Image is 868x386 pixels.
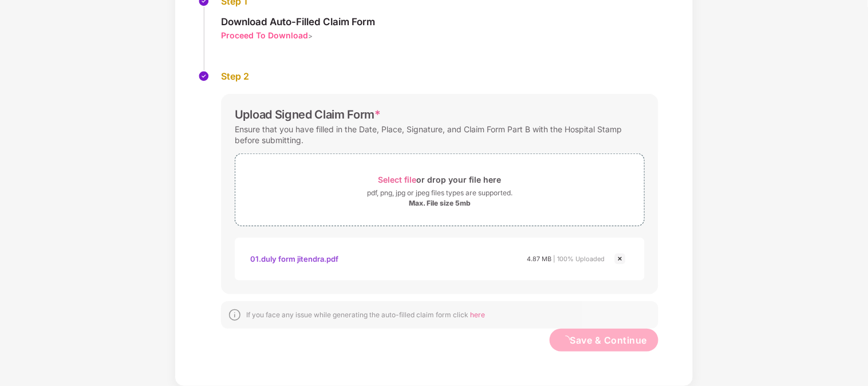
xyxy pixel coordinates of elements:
div: Max. File size 5mb [409,199,471,208]
div: Ensure that you have filled in the Date, Place, Signature, and Claim Form Part B with the Hospita... [235,121,645,148]
div: Upload Signed Claim Form [235,108,381,121]
div: If you face any issue while generating the auto-filled claim form click [246,310,485,320]
span: Select fileor drop your file herepdf, png, jpg or jpeg files types are supported.Max. File size 5mb [235,163,644,217]
div: or drop your file here [378,172,502,187]
div: 01.duly form jitendra.pdf [250,249,338,269]
img: svg+xml;base64,PHN2ZyBpZD0iSW5mb18tXzMyeDMyIiBkYXRhLW5hbWU9IkluZm8gLSAzMngzMiIgeG1sbnM9Imh0dHA6Ly... [228,308,242,322]
div: pdf, png, jpg or jpeg files types are supported. [367,187,512,199]
button: loadingSave & Continue [550,329,659,352]
img: svg+xml;base64,PHN2ZyBpZD0iU3RlcC1Eb25lLTMyeDMyIiB4bWxucz0iaHR0cDovL3d3dy53My5vcmcvMjAwMC9zdmciIH... [198,70,210,82]
span: Select file [378,175,417,184]
span: | 100% Uploaded [554,255,605,263]
span: > [308,31,313,40]
div: Download Auto-Filled Claim Form [221,15,375,28]
div: Proceed To Download [221,30,308,41]
span: 4.87 MB [527,255,552,263]
div: Step 2 [221,70,658,82]
span: here [470,310,485,319]
img: svg+xml;base64,PHN2ZyBpZD0iQ3Jvc3MtMjR4MjQiIHhtbG5zPSJodHRwOi8vd3d3LnczLm9yZy8yMDAwL3N2ZyIgd2lkdG... [613,252,627,266]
